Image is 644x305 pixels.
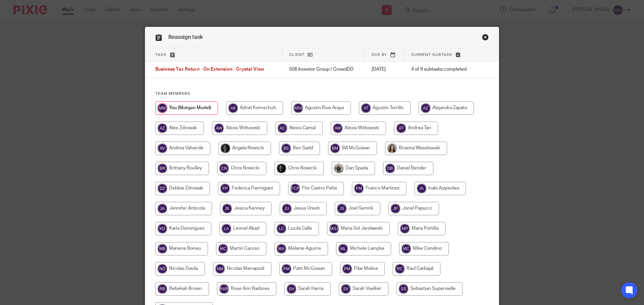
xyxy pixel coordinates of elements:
p: [DATE] [372,66,398,73]
h4: Team members [155,91,489,96]
span: Business Tax Return - On Extension - Crystal View [155,67,264,72]
td: 4 of 9 subtasks completed [405,62,478,78]
span: Reassign task [168,34,203,40]
span: Due by [372,53,387,57]
span: Current subtask [411,53,452,57]
span: Client [289,53,305,57]
p: 506 Investor Group / CrowdDD [289,66,358,73]
span: Task [155,53,167,57]
a: Close this dialog window [482,34,489,43]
